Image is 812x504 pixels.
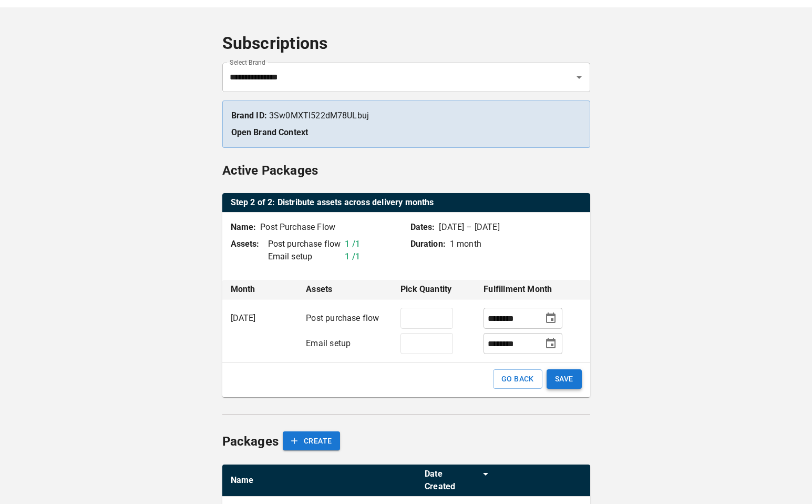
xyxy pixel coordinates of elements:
[222,193,590,213] table: active packages table
[231,238,260,250] p: Assets:
[222,160,318,180] h6: Active Packages
[297,280,392,299] th: Assets
[231,127,309,137] a: Open Brand Context
[230,58,265,67] label: Select Brand
[260,221,335,234] p: Post Purchase Flow
[222,193,590,213] th: Step 2 of 2: Distribute assets across delivery months
[410,238,446,250] p: Duration:
[345,238,360,250] p: 1 / 1
[306,338,351,348] span: Email setup
[392,280,475,299] th: Pick Quantity
[547,369,582,389] button: SAVE
[268,250,341,263] p: Email setup
[542,335,560,352] button: Choose date, selected date is Aug 1, 2025
[475,280,590,299] th: Fulfillment Month
[493,369,542,389] button: GO BACK
[572,70,587,85] button: Open
[268,238,341,250] p: Post purchase flow
[425,468,475,493] div: Date Created
[222,33,590,54] h4: Subscriptions
[231,109,581,122] p: 3Sw0MXTl522dM78ULbuj
[222,280,298,299] th: Month
[345,250,360,263] p: 1 / 1
[222,465,417,497] th: Name
[410,221,435,234] p: Dates:
[231,110,267,120] strong: Brand ID:
[222,431,279,451] h6: Packages
[231,221,256,234] p: Name:
[439,221,499,234] p: [DATE] – [DATE]
[283,431,340,451] button: CREATE
[542,309,560,327] button: Choose date, selected date is Aug 1, 2025
[306,313,379,323] span: Post purchase flow
[222,299,298,363] td: [DATE]
[450,238,481,250] p: 1 month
